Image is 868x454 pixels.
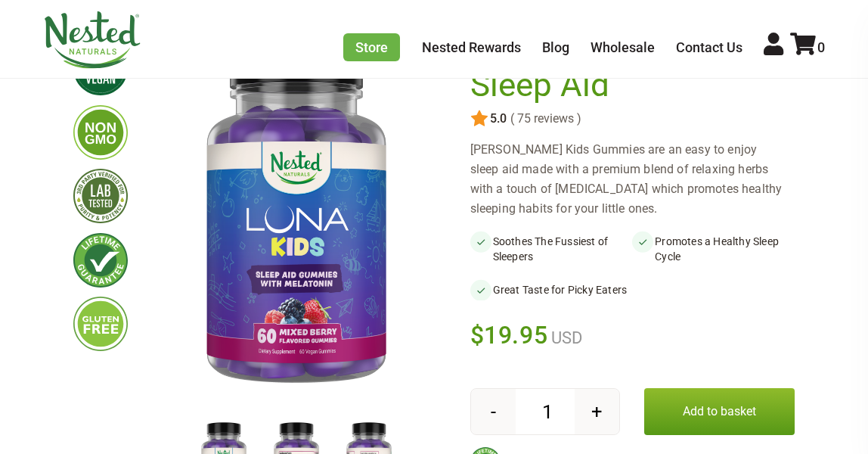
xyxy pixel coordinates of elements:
[43,11,141,69] img: Nested Naturals
[817,39,825,55] span: 0
[591,39,655,55] a: Wholesale
[470,140,795,219] div: [PERSON_NAME] Kids Gummies are an easy to enjoy sleep aid made with a premium blend of relaxing h...
[73,233,128,288] img: lifetimeguarantee
[470,231,632,267] li: Soothes The Fussiest of Sleepers
[73,297,128,351] img: glutenfree
[547,328,582,347] span: USD
[575,389,619,434] button: +
[507,112,581,126] span: ( 75 reviews )
[152,29,440,404] img: Luna Kids Gummies Sleep Aid
[470,29,787,104] h1: Luna Kids Gummies Sleep Aid
[471,389,516,434] button: -
[644,388,794,435] button: Add to basket
[542,39,569,55] a: Blog
[470,110,488,128] img: star.svg
[632,231,794,267] li: Promotes a Healthy Sleep Cycle
[73,105,128,160] img: gmofree
[422,39,521,55] a: Nested Rewards
[470,279,632,300] li: Great Taste for Picky Eaters
[488,112,507,126] span: 5.0
[790,39,825,55] a: 0
[73,169,128,223] img: thirdpartytested
[343,33,400,61] a: Store
[470,319,548,352] span: $19.95
[676,39,742,55] a: Contact Us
